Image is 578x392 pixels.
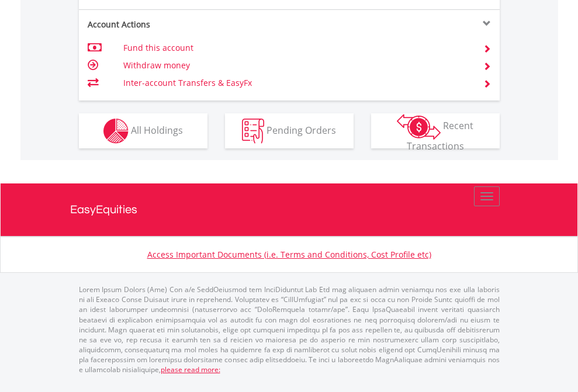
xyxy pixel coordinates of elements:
[79,113,207,148] button: All Holdings
[70,183,508,236] a: EasyEquities
[79,285,500,374] p: Lorem Ipsum Dolors (Ame) Con a/e SeddOeiusmod tem InciDiduntut Lab Etd mag aliquaen admin veniamq...
[147,249,431,260] a: Access Important Documents (i.e. Terms and Conditions, Cost Profile etc)
[266,123,336,136] span: Pending Orders
[371,113,500,148] button: Recent Transactions
[131,123,183,136] span: All Holdings
[225,113,354,148] button: Pending Orders
[123,57,469,74] td: Withdraw money
[103,119,129,144] img: holdings-wht.png
[242,119,264,144] img: pending_instructions-wht.png
[397,114,441,140] img: transactions-zar-wht.png
[161,365,220,374] a: please read more:
[123,39,469,57] td: Fund this account
[123,74,469,92] td: Inter-account Transfers & EasyFx
[79,19,289,30] div: Account Actions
